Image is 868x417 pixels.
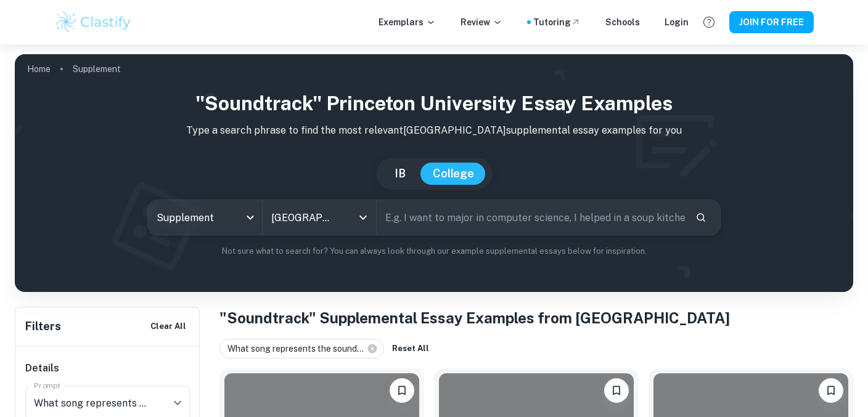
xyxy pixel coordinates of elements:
[54,10,133,34] img: Clastify logo
[420,163,486,185] button: College
[25,361,190,376] h6: Details
[729,11,814,33] button: JOIN FOR FREE
[169,394,186,411] button: Open
[73,62,121,76] p: Supplement
[354,209,372,226] button: Open
[461,15,502,29] p: Review
[389,339,432,358] button: Reset All
[533,15,581,29] a: Tutoring
[665,15,689,29] a: Login
[382,163,418,185] button: IB
[25,89,843,118] h1: "Soundtrack" Princeton University Essay Examples
[34,380,61,391] label: Prompt
[379,15,436,29] p: Exemplars
[219,339,384,358] div: What song represents the sound...
[390,378,414,403] button: Please log in to bookmark exemplars
[604,378,629,403] button: Please log in to bookmark exemplars
[690,207,711,228] button: Search
[25,123,843,138] p: Type a search phrase to find the most relevant [GEOGRAPHIC_DATA] supplemental essay examples for you
[15,54,853,292] img: profile cover
[27,60,51,78] a: Home
[25,245,843,257] p: Not sure what to search for? You can always look through our example supplemental essays below fo...
[819,378,843,403] button: Please log in to bookmark exemplars
[227,342,369,355] span: What song represents the sound...
[148,200,262,235] div: Supplement
[377,200,686,235] input: E.g. I want to major in computer science, I helped in a soup kitchen, I want to join the debate t...
[147,317,189,336] button: Clear All
[219,307,853,329] h1: "Soundtrack" Supplemental Essay Examples from [GEOGRAPHIC_DATA]
[698,12,719,33] button: Help and Feedback
[605,15,640,29] a: Schools
[25,318,61,335] h6: Filters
